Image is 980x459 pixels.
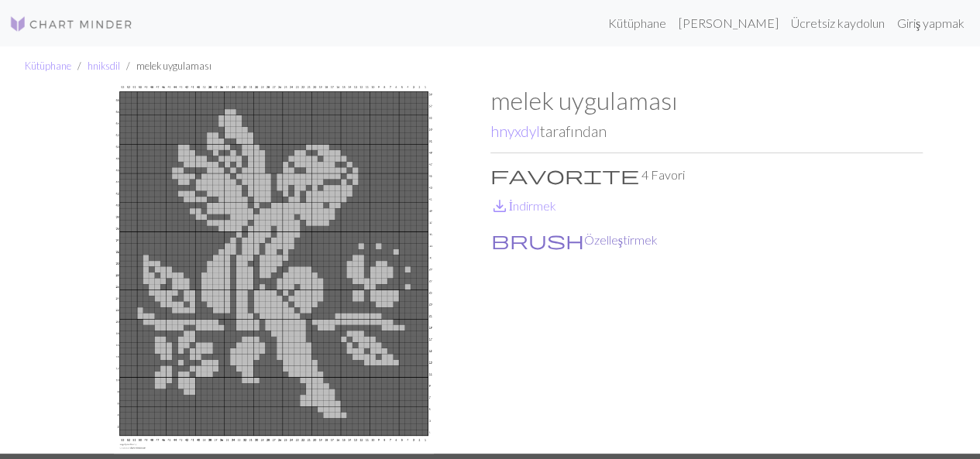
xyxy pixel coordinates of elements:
i: Download [490,197,509,215]
img: melek uygulaması [58,86,490,453]
span: brush [491,229,584,251]
font: 4 Favori [641,167,685,182]
img: Logo [9,15,133,33]
a: hnyxdyl [490,122,540,140]
a: hniksdil [88,60,120,72]
font: Özelleştirmek [584,232,658,247]
font: Ücretsiz kaydolun [791,15,885,30]
a: [PERSON_NAME] [672,8,785,39]
font: Kütüphane [608,15,666,30]
a: Kütüphane [602,8,672,39]
i: Favourite [490,166,639,184]
font: melek uygulaması [136,60,211,72]
i: Customise [491,231,584,249]
font: tarafından [540,122,607,140]
a: Kütüphane [25,60,71,72]
font: melek uygulaması [490,85,678,115]
font: Giriş yapmak [897,15,965,30]
a: Giriş yapmak [891,8,971,39]
a: Downloadİndirmek [490,198,556,213]
button: CustomiseÖzelleştirmek [490,228,658,250]
a: Ücretsiz kaydolun [785,8,891,39]
span: favorite [490,164,639,186]
font: [PERSON_NAME] [679,15,779,30]
span: save_alt [490,195,509,217]
font: İndirmek [509,198,556,213]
